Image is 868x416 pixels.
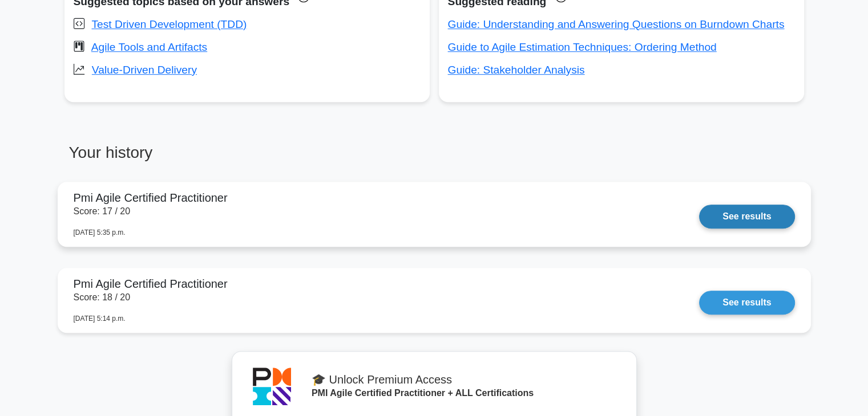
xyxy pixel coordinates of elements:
[699,205,794,229] a: See results
[699,291,794,315] a: See results
[91,41,207,53] a: Agile Tools and Artifacts
[91,18,247,30] a: Test Driven Development (TDD)
[448,41,717,53] a: Guide to Agile Estimation Techniques: Ordering Method
[92,64,197,76] a: Value-Driven Delivery
[64,143,427,172] h3: Your history
[448,18,785,30] a: Guide: Understanding and Answering Questions on Burndown Charts
[448,64,585,76] a: Guide: Stakeholder Analysis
